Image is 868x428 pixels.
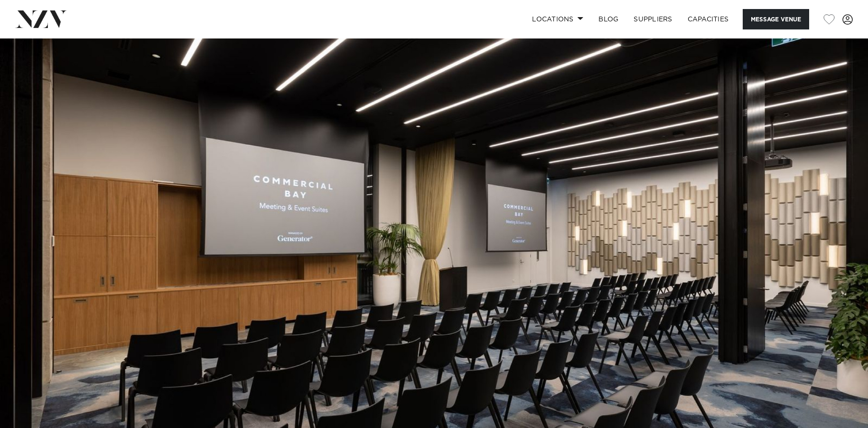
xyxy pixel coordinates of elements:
[680,9,737,29] a: Capacities
[15,10,67,28] img: nzv-logo.png
[524,9,591,29] a: Locations
[626,9,680,29] a: SUPPLIERS
[743,9,809,29] button: Message Venue
[591,9,626,29] a: BLOG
